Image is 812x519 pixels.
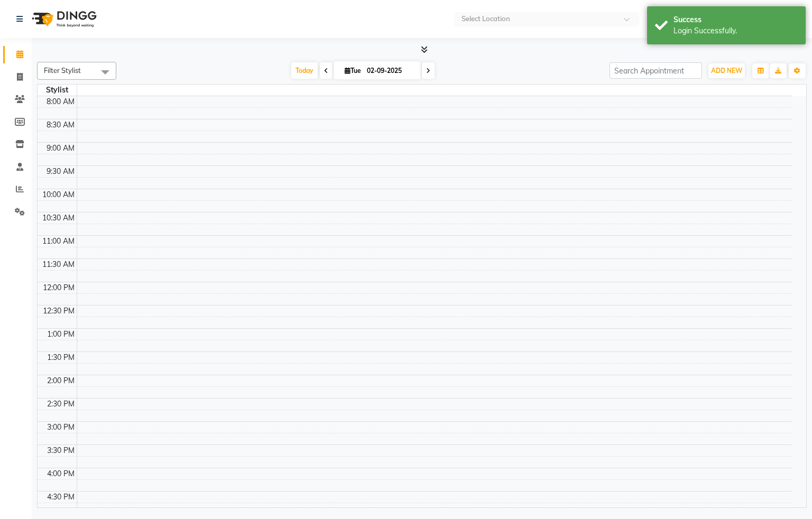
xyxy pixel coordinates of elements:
span: Filter Stylist [44,66,81,75]
div: Select Location [462,14,510,24]
input: Search Appointment [610,62,702,79]
div: 4:00 PM [45,468,77,479]
div: 1:30 PM [45,352,77,363]
input: 2025-09-02 [364,63,417,79]
div: 10:30 AM [40,212,77,224]
div: 2:00 PM [45,375,77,386]
div: 3:30 PM [45,445,77,456]
div: 2:30 PM [45,398,77,410]
div: 11:30 AM [40,259,77,270]
img: logo [27,4,99,34]
span: ADD NEW [711,67,742,75]
div: Stylist [38,85,77,96]
div: Login Successfully. [673,25,798,36]
div: 1:00 PM [45,329,77,340]
div: 12:30 PM [41,305,77,317]
div: 9:00 AM [44,143,77,154]
div: Success [673,14,798,25]
div: 4:30 PM [45,492,77,503]
div: 9:30 AM [44,166,77,177]
div: 8:30 AM [44,119,77,131]
div: 8:00 AM [44,96,77,107]
div: 12:00 PM [41,282,77,293]
span: Tue [342,67,364,75]
div: 10:00 AM [40,189,77,200]
div: 3:00 PM [45,422,77,433]
span: Today [291,62,318,79]
button: ADD NEW [708,63,745,78]
div: 11:00 AM [40,236,77,247]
